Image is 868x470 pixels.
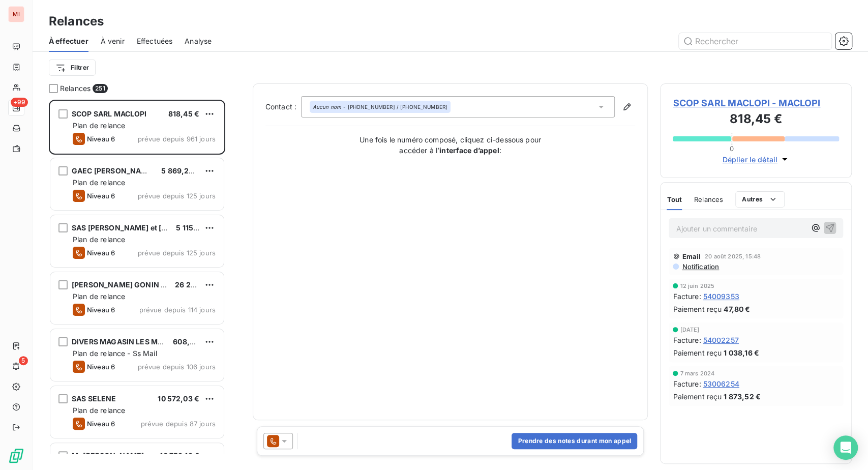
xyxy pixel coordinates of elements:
span: Tout [667,195,682,203]
span: SCOP SARL MACLOPI - MACLOPI [673,96,839,110]
span: À effectuer [49,36,88,46]
span: 7 mars 2024 [680,370,714,376]
input: Rechercher [679,33,831,49]
span: Plan de relance [73,178,125,187]
span: prévue depuis 125 jours [138,192,216,200]
span: 10 759,19 € [160,451,199,460]
span: Facture : [673,291,701,302]
span: 10 572,03 € [158,394,199,403]
span: SAS [PERSON_NAME] et [PERSON_NAME] [72,223,220,232]
span: Niveau 6 [87,420,115,428]
span: Plan de relance - Ss Mail [73,349,157,358]
div: grid [49,100,225,454]
span: Plan de relance [73,292,125,301]
div: - [PHONE_NUMBER] / [PHONE_NUMBER] [313,103,447,110]
span: GAEC [PERSON_NAME] [72,166,155,175]
span: Niveau 6 [87,249,115,257]
span: [DATE] [680,327,699,333]
span: 54009353 [703,291,739,302]
p: Une fois le numéro composé, cliquez ci-dessous pour accéder à l’ : [349,134,552,156]
h3: Relances [49,12,104,31]
span: 1 038,16 € [724,347,759,358]
span: Email [682,252,701,260]
span: Plan de relance [73,235,125,244]
span: DIVERS MAGASIN LES MARCHES [72,337,187,346]
span: À venir [101,36,125,46]
span: Plan de relance [73,121,125,130]
img: Logo LeanPay [8,448,24,464]
span: prévue depuis 961 jours [138,135,216,143]
span: 47,80 € [724,304,750,314]
span: 608,05 € [173,337,205,346]
span: 251 [93,84,107,93]
span: 1 873,52 € [724,391,761,402]
span: +99 [11,98,28,107]
span: 12 juin 2025 [680,283,714,289]
span: Déplier le détail [722,154,777,165]
span: prévue depuis 87 jours [141,420,216,428]
span: [PERSON_NAME] GONIN ([GEOGRAPHIC_DATA]) [72,280,242,289]
span: Paiement reçu [673,304,722,314]
span: 0 [730,144,734,153]
span: SCOP SARL MACLOPI [72,109,147,118]
span: 53006254 [703,378,739,389]
button: Autres [735,191,785,208]
span: prévue depuis 106 jours [138,363,216,371]
span: Effectuées [137,36,173,46]
span: 818,45 € [168,109,199,118]
span: 5 115,08 € [176,223,212,232]
span: Niveau 6 [87,306,115,314]
span: SAS SELENE [72,394,116,403]
div: MI [8,6,24,22]
label: Contact : [265,102,301,112]
span: 54002257 [703,335,738,345]
span: Analyse [185,36,212,46]
span: 5 [19,356,28,365]
span: Relances [694,195,723,203]
span: Niveau 6 [87,192,115,200]
span: prévue depuis 125 jours [138,249,216,257]
button: Déplier le détail [719,154,793,165]
a: +99 [8,100,24,116]
span: Niveau 6 [87,363,115,371]
h3: 818,45 € [673,110,839,130]
span: 20 août 2025, 15:48 [705,253,761,259]
span: Niveau 6 [87,135,115,143]
span: Relances [60,83,91,94]
span: 5 869,20 € [161,166,200,175]
div: Open Intercom Messenger [833,435,858,460]
strong: interface d’appel [439,146,499,155]
span: Facture : [673,335,701,345]
span: prévue depuis 114 jours [139,306,216,314]
span: Paiement reçu [673,347,722,358]
span: Notification [681,262,719,271]
span: Mr [PERSON_NAME] [72,451,144,460]
span: 26 255,42 € [175,280,219,289]
span: Paiement reçu [673,391,722,402]
span: Facture : [673,378,701,389]
span: Plan de relance [73,406,125,415]
button: Prendre des notes durant mon appel [512,433,637,449]
button: Filtrer [49,60,96,76]
em: Aucun nom [313,103,341,110]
